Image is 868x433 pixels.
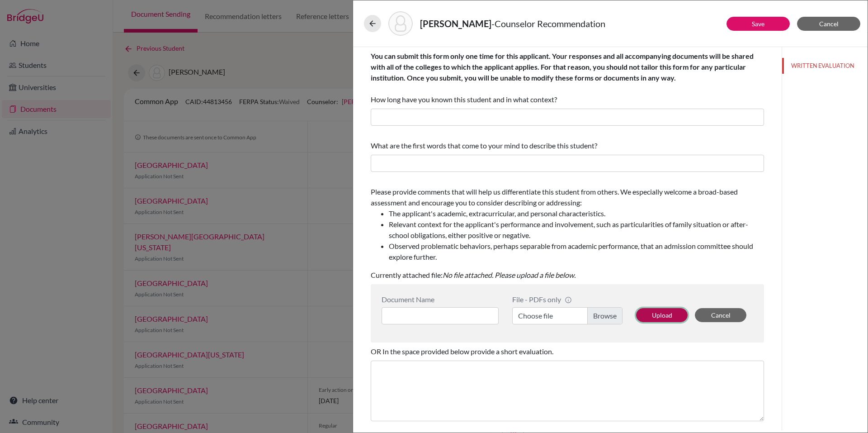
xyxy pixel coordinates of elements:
[371,183,764,284] div: Currently attached file:
[512,295,623,304] div: File - PDFs only
[371,141,597,150] span: What are the first words that come to your mind to describe this student?
[389,219,764,241] li: Relevant context for the applicant's performance and involvement, such as particularities of fami...
[420,18,491,29] strong: [PERSON_NAME]
[512,307,623,324] label: Choose file
[491,18,605,29] span: - Counselor Recommendation
[782,58,868,74] button: WRITTEN EVALUATION
[443,271,576,279] i: No file attached. Please upload a file below.
[371,52,754,82] b: You can submit this form only one time for this applicant. Your responses and all accompanying do...
[371,187,764,262] span: Please provide comments that will help us differentiate this student from others. We especially w...
[382,295,499,304] div: Document Name
[636,308,688,322] button: Upload
[695,308,746,322] button: Cancel
[389,241,764,262] li: Observed problematic behaviors, perhaps separable from academic performance, that an admission co...
[565,296,572,304] span: info
[371,347,553,356] span: OR In the space provided below provide a short evaluation.
[371,52,754,104] span: How long have you known this student and in what context?
[389,208,764,219] li: The applicant's academic, extracurricular, and personal characteristics.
